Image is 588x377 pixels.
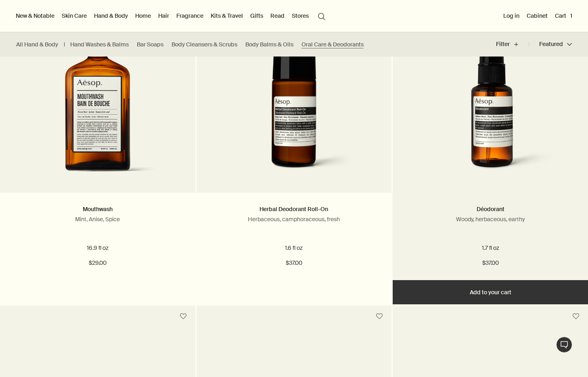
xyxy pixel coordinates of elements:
img: Herbal Déodorant Roll-On in amber glass bottle [221,31,368,180]
button: Featured [529,35,572,54]
button: Save to cabinet [372,309,387,324]
a: Home [134,10,153,21]
p: Woody, herbaceous, earthy [405,216,576,223]
a: Oral Care & Deodorants [301,41,364,48]
span: $29.00 [89,258,107,268]
button: Live Assistance [556,337,572,353]
a: Body Cleansers & Scrubs [172,41,237,48]
span: $37.00 [286,258,302,268]
p: Herbaceous, camphoraceous, fresh [209,216,380,223]
a: Body Balms & Oils [245,41,293,48]
button: Stores [290,10,310,21]
button: New & Notable [14,10,56,21]
button: Save to cabinet [176,309,190,324]
a: Herbal Déodorant Roll-On in amber glass bottle [197,31,392,193]
button: Cart1 [553,10,574,21]
button: Log in [502,10,521,21]
button: Add to your cart - $37.00 [393,280,588,304]
a: Fragrance [175,10,205,21]
a: Hand Washes & Balms [70,41,129,48]
a: Mouthwash [83,205,113,213]
button: Open search [314,8,329,23]
a: Hair [157,10,171,21]
button: Save to cabinet [569,309,583,324]
a: Hand & Body [92,10,130,21]
a: Bar Soaps [137,41,163,48]
a: All Hand & Body [16,41,58,48]
a: Herbal Deodorant Roll-On [259,205,328,213]
button: Filter [496,35,529,54]
a: Read [269,10,286,21]
a: Déodorant [477,205,504,213]
img: Deodorant in amber plastic bottle [417,31,564,180]
a: Gifts [249,10,265,21]
a: Skin Care [60,10,88,21]
p: Mint, Anise, Spice [12,216,183,223]
span: $37.00 [482,258,499,268]
a: Deodorant in amber plastic bottle [393,31,588,193]
a: Cabinet [525,10,549,21]
a: Kits & Travel [209,10,245,21]
img: Mouthwash in amber glass bottle [38,31,158,180]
